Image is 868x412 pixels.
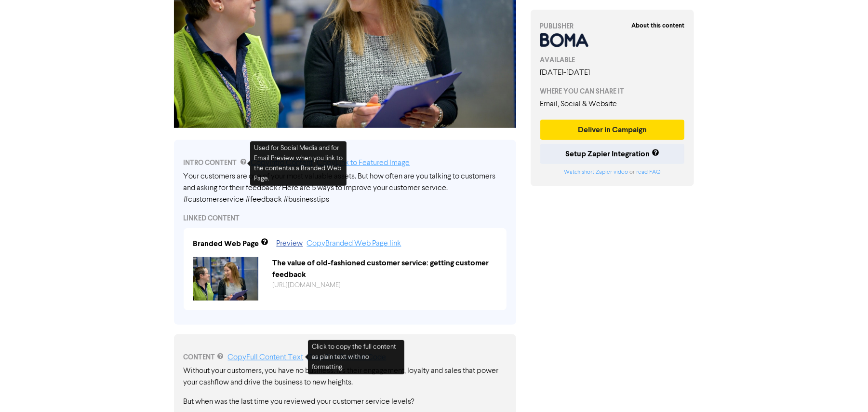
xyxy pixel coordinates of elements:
[228,354,304,361] a: Copy Full Content Text
[307,240,401,247] a: Copy Branded Web Page link
[250,141,347,186] div: Used for Social Media and for Email Preview when you link to the content as a Branded Web Page .
[266,280,504,290] div: https://public2.bomamarketing.com/cp/7eqvj5SRMF48ZZV3SC4MUH?sa=9Mg1FRFN
[540,98,685,110] div: Email, Social & Website
[540,144,685,164] button: Setup Zapier Integration
[184,396,507,408] p: But when was the last time you reviewed your customer service levels?
[540,21,685,31] div: PUBLISHER
[184,365,507,388] p: Without your customers, you have no business. It’s their engagement, loyalty and sales that power...
[193,238,259,249] div: Branded Web Page
[820,366,868,412] iframe: Chat Widget
[540,168,685,177] div: or
[631,22,684,29] strong: About this content
[540,120,685,140] button: Deliver in Campaign
[540,55,685,65] div: AVAILABLE
[308,340,404,374] div: Click to copy the full content as plain text with no formatting.
[540,67,685,79] div: [DATE] - [DATE]
[636,169,660,175] a: read FAQ
[317,159,410,167] a: Copy Link to Featured Image
[184,213,507,223] div: LINKED CONTENT
[564,169,628,175] a: Watch short Zapier video
[273,282,341,288] a: [URL][DOMAIN_NAME]
[184,171,507,206] div: Your customers are one of your most valuable assets. But how often are you talking to customers a...
[277,240,303,247] a: Preview
[266,257,504,280] div: The value of old-fashioned customer service: getting customer feedback
[540,86,685,96] div: WHERE YOU CAN SHARE IT
[184,352,507,363] div: CONTENT
[184,157,507,169] div: INTRO CONTENT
